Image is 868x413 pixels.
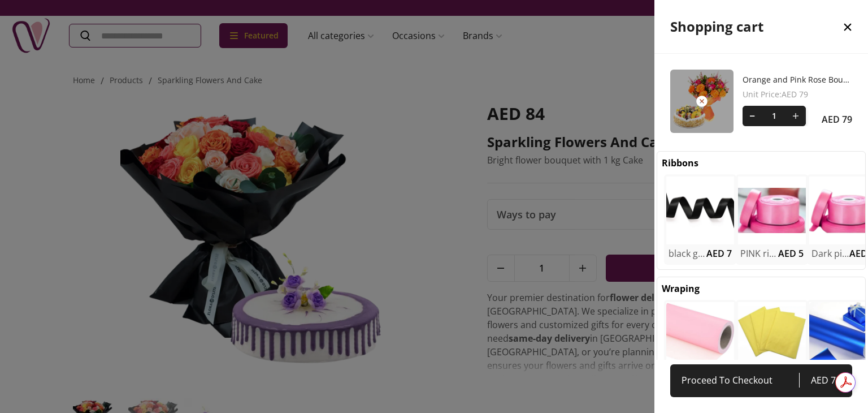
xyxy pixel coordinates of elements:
h2: Dark pink gift ribbons [811,247,849,260]
div: uae-gifts-yellow wrapping [736,300,808,390]
div: uae-gifts-PINK ribbonsPINK ribbonsAED 5 [736,174,808,265]
img: uae-gifts-yellow wrapping [738,302,806,370]
button: close [827,1,868,52]
h2: PINK ribbons [740,247,778,260]
a: Proceed To CheckoutAED 79 [670,364,852,397]
img: uae-gifts-pink wrapping [666,302,734,370]
span: AED 5 [778,247,804,260]
span: AED 79 [822,113,852,126]
img: uae-gifts-PINK ribbons [738,177,806,244]
span: Unit Price : AED 79 [743,89,852,100]
span: AED 7 [706,247,732,260]
img: uae-gifts-black gift ribbons [666,177,734,244]
a: Orange and Pink Rose Bouquet and Cake [743,74,852,85]
div: Orange and Pink Rose Bouquet and Cake [670,54,852,149]
h2: Shopping cart [670,18,763,36]
h2: Ribbons [662,156,698,170]
h2: black gift ribbons [669,247,706,260]
div: uae-gifts-black gift ribbonsblack gift ribbonsAED 7 [664,174,736,265]
span: Proceed To Checkout [682,372,799,388]
h2: Wraping [662,282,700,295]
span: 1 [763,106,785,126]
span: AED 79 [799,372,841,388]
div: uae-gifts-pink wrapping [664,300,736,390]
